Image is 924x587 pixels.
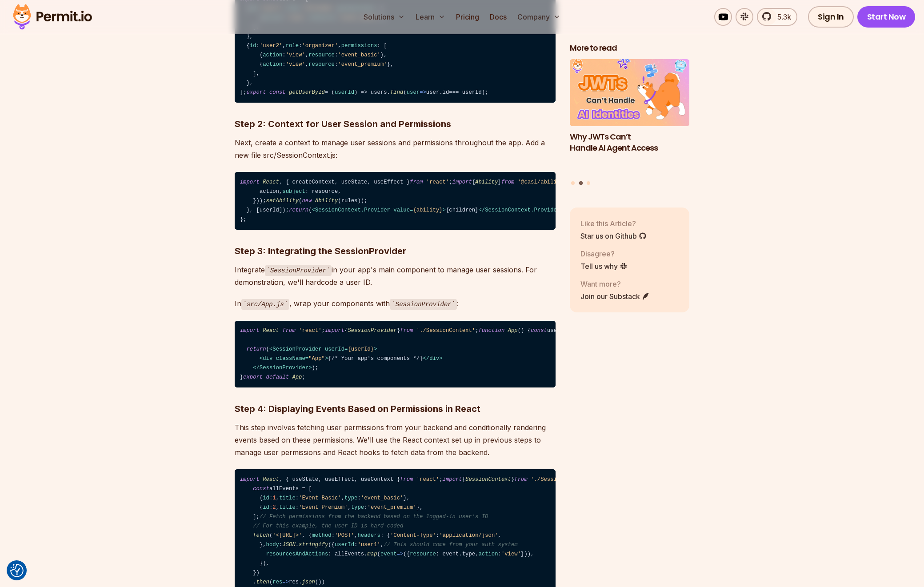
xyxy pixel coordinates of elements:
span: 'react' [416,476,439,483]
span: SessionProvider [272,346,321,352]
span: id [443,89,449,96]
span: resource [308,52,335,58]
span: map [367,551,377,557]
code: SessionProvider [390,299,457,310]
span: role [286,43,299,49]
strong: Step 3: Integrating the SessionProvider [235,246,406,256]
p: Next, create a context to manage user sessions and permissions throughout the app. Add a new file... [235,136,556,161]
span: userId [335,542,354,548]
span: 'application/json' [439,532,498,539]
a: Sign In [808,6,854,28]
span: import [240,179,260,185]
span: React [263,476,279,483]
span: 'event_premium' [338,61,387,68]
span: '<[URL]>' [272,532,302,539]
span: subject [282,188,305,195]
button: Learn [412,8,449,26]
span: 'event_premium' [368,504,416,511]
span: permissions [341,43,377,49]
span: SessionProvider [260,365,308,371]
img: Why JWTs Can’t Handle AI Agent Access [570,59,690,127]
li: 2 of 3 [570,59,690,176]
p: Want more? [580,279,650,289]
span: resourcesAndActions [266,551,328,557]
span: function [479,327,505,334]
span: < = > [269,346,377,352]
span: 'event_basic' [338,52,380,58]
span: new [302,198,312,204]
code: ; { } ; ( ) { userId = ; ( ); } ; [235,321,556,388]
span: id [263,504,269,511]
a: Join our Substack [580,291,650,302]
span: => [272,579,289,585]
span: from [282,327,295,334]
span: 5.3k [772,12,791,22]
button: Go to slide 3 [587,181,590,185]
span: App [508,327,518,334]
a: 5.3k [757,8,797,26]
span: 'view' [286,52,305,58]
span: '@casl/ability' [518,179,567,185]
span: 'organizer' [302,43,338,49]
span: default [266,374,289,380]
span: {children} [312,207,564,213]
button: Company [514,8,564,26]
span: SessionProvider [348,327,396,334]
strong: Step 4: Displaying Events Based on Permissions in React [235,403,480,414]
span: then [256,579,269,585]
span: div [429,355,439,362]
span: import [240,476,260,483]
span: id [263,495,269,501]
p: Disagree? [580,248,628,259]
span: import [443,476,462,483]
span: 'Content-Type' [390,532,436,539]
span: {ability} [413,207,442,213]
span: title [279,504,296,511]
span: action [263,52,282,58]
span: res [272,579,282,585]
button: Consent Preferences [10,564,24,577]
span: stringify [299,542,328,548]
span: </ > [253,365,312,371]
button: Go to slide 1 [571,181,575,185]
button: Go to slide 2 [579,181,583,185]
a: Star us on Github [580,231,647,241]
span: title [279,495,296,501]
span: Ability [315,198,338,204]
span: fetch [253,532,269,539]
span: setAbility [266,198,299,204]
span: => [380,551,403,557]
span: Ability [475,179,498,185]
h2: More to read [570,43,690,54]
span: 'react' [426,179,449,185]
span: 'react' [299,327,321,334]
span: < = > [260,355,328,362]
span: 'POST' [335,532,354,539]
a: Pricing [452,8,483,26]
span: {userId} [348,346,374,352]
span: JSON [282,542,295,548]
span: 'view' [501,551,521,557]
code: SessionProvider [265,265,332,276]
span: const [253,486,269,492]
p: This step involves fetching user permissions from your backend and conditionally rendering events... [235,421,556,459]
code: src/App.js [241,299,290,310]
span: 'view' [286,61,305,68]
code: , { createContext, useState, useEffect } ; { } ; { getUserById } ; = (); = ( ) => { [ability, set... [235,172,556,230]
span: action [478,551,498,557]
span: React [263,179,279,185]
div: Posts [570,59,690,187]
span: userId [325,346,344,352]
span: headers [357,532,380,539]
span: from [410,179,423,185]
span: "App" [308,355,325,362]
span: type [344,495,357,501]
span: resource [410,551,436,557]
a: Docs [486,8,510,26]
img: Revisit consent button [10,564,24,577]
span: './SessionContext' [416,327,475,334]
span: type [351,504,364,511]
span: // Fetch permissions from the backend based on the logged-in user's ID [260,514,488,520]
span: 'user2' [260,43,282,49]
span: return [289,207,308,213]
